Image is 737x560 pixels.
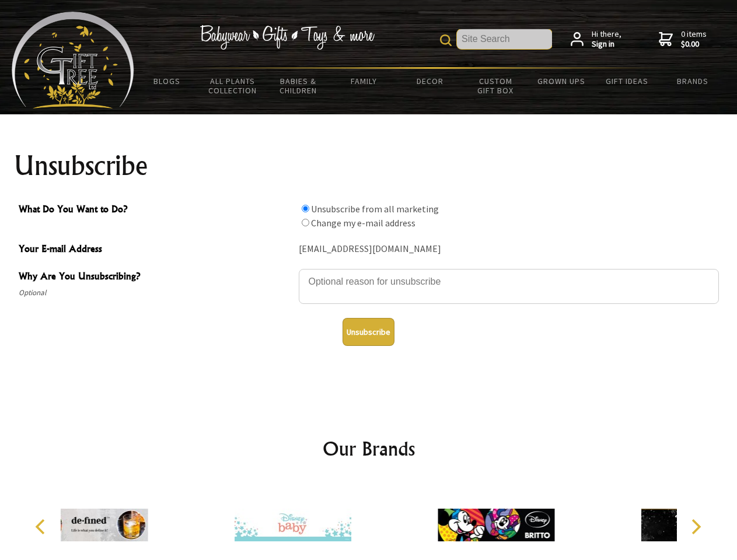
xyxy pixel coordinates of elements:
[29,514,55,540] button: Previous
[19,286,293,300] span: Optional
[659,29,707,50] a: 0 items$0.00
[683,514,708,540] button: Next
[23,435,714,463] h2: Our Brands
[299,269,719,304] textarea: Why Are You Unsubscribing?
[660,69,726,93] a: Brands
[463,69,529,103] a: Custom Gift Box
[681,29,707,50] span: 0 items
[592,29,621,50] span: Hi there,
[571,29,621,50] a: Hi there,Sign in
[397,69,463,93] a: Decor
[19,202,293,219] span: What Do You Want to Do?
[528,69,594,93] a: Grown Ups
[299,240,719,258] div: [EMAIL_ADDRESS][DOMAIN_NAME]
[343,318,394,346] button: Unsubscribe
[12,12,134,108] img: Babyware - Gifts - Toys and more...
[266,69,331,103] a: Babies & Children
[457,29,552,49] input: Site Search
[311,203,439,215] label: Unsubscribe from all marketing
[19,242,293,258] span: Your E-mail Address
[331,69,397,93] a: Family
[14,152,724,180] h1: Unsubscribe
[440,34,452,46] img: product search
[19,269,293,286] span: Why Are You Unsubscribing?
[302,205,309,212] input: What Do You Want to Do?
[592,39,621,50] strong: Sign in
[302,219,309,226] input: What Do You Want to Do?
[200,25,375,50] img: Babywear - Gifts - Toys & more
[134,69,200,93] a: BLOGS
[311,217,415,229] label: Change my e-mail address
[594,69,660,93] a: Gift Ideas
[200,69,266,103] a: All Plants Collection
[681,39,707,50] strong: $0.00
